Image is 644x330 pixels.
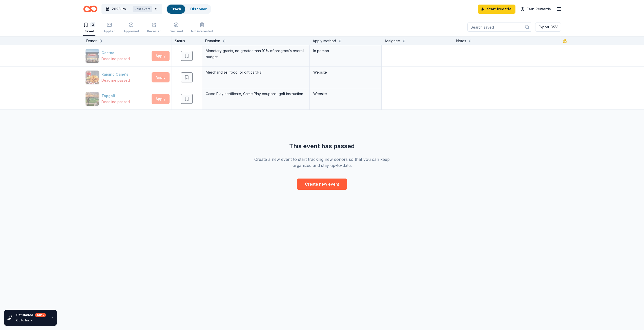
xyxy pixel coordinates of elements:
div: Not interested [191,29,213,33]
div: 3 [90,22,95,27]
button: Declined [170,20,183,36]
div: Declined [170,29,183,33]
div: Assignee [385,38,400,44]
div: Create a new event to start tracking new donors so that you can keep organized and stay up-to-date. [249,156,395,168]
div: Monetary grants, no greater than 10% of program's overall budget [205,47,306,60]
div: Status [172,36,202,45]
a: Home [83,3,97,15]
div: Go to track [16,318,46,322]
div: Saved [83,29,95,33]
button: Applied [103,20,115,36]
a: Start free trial [478,5,515,14]
span: 2025 Ironwood Ridge Project Graduation [112,6,131,12]
div: Donation [205,38,220,44]
div: Donor [86,38,97,44]
button: 2025 Ironwood Ridge Project GraduationPast event [101,4,162,14]
a: Track [171,7,181,11]
div: Approved [123,29,139,33]
div: Website [313,91,378,97]
div: Received [147,29,161,33]
button: 3Saved [83,20,95,36]
button: Create new event [297,179,347,190]
div: In person [313,48,378,54]
div: Applied [103,29,115,33]
div: Past event [133,6,152,12]
button: Export CSV [535,23,561,32]
button: Received [147,20,161,36]
div: Merchandise, food, or gift card(s) [205,69,306,76]
a: Earn Rewards [517,5,554,14]
div: This event has passed [249,142,395,150]
input: Search saved [467,23,532,32]
div: Game Play certificate, Game Play coupons, golf instruction [205,90,306,97]
div: Apply method [313,38,336,44]
div: Notes [456,38,466,44]
div: Website [313,69,378,75]
a: Discover [190,7,207,11]
button: TrackDiscover [166,4,211,14]
div: Get started [16,313,46,317]
button: Approved [123,20,139,36]
button: Not interested [191,20,213,36]
div: 60 % [35,313,46,317]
